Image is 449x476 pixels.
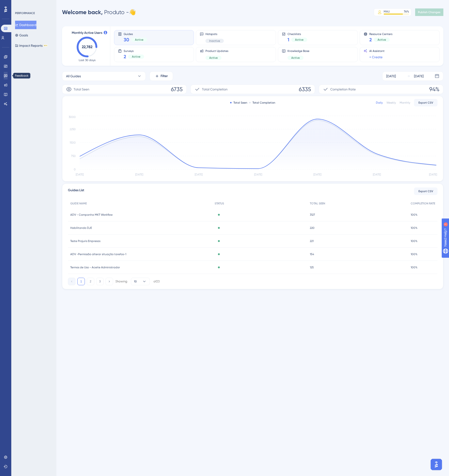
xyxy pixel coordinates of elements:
span: 100% [411,252,417,256]
span: Resource Centers [369,32,392,35]
span: Active [135,38,143,42]
button: Impact ReportsBETA [15,41,48,50]
span: AI Assistant [369,49,385,53]
span: 3127 [310,213,315,217]
div: MAU [384,10,390,13]
button: 2 [87,278,94,285]
button: 10 [131,278,150,285]
span: Guides [124,32,147,35]
tspan: [DATE] [313,173,321,176]
span: 30 [124,36,129,43]
span: ADV - Campanha MKT Workflow [70,213,113,217]
span: Product Updates [205,49,228,53]
button: Dashboard [15,21,36,29]
span: 220 [310,226,315,230]
tspan: 1500 [70,141,76,144]
span: 100% [411,213,417,217]
tspan: [DATE] [429,173,437,176]
span: Habilitando DJE [70,226,92,230]
tspan: 2250 [70,128,76,131]
div: Produto - 👋 [62,8,136,16]
span: 100% [411,239,417,243]
span: 94% [429,86,439,93]
button: Export CSV [414,99,437,106]
span: Active [295,38,303,42]
span: Filter [161,73,168,79]
span: Active [132,55,140,59]
button: Goals [15,31,28,39]
span: Completion Rate [330,86,356,92]
span: 2 [124,53,126,60]
span: Export CSV [418,189,433,193]
tspan: [DATE] [373,173,381,176]
span: COMPLETION RATE [411,202,435,205]
text: 22,782 [82,45,92,49]
button: All Guides [62,71,146,81]
div: Weekly [386,101,396,105]
span: 1 [288,36,289,43]
tspan: [DATE] [195,173,203,176]
button: Filter [150,71,173,81]
span: Active [291,56,300,60]
span: 125 [310,265,314,269]
span: 100% [411,265,417,269]
span: Guides List [68,187,84,195]
div: Showing [115,279,127,284]
span: Active [378,38,386,42]
span: STATUS [215,202,224,205]
span: 2 [369,36,372,43]
div: of 23 [154,279,160,284]
span: 100% [411,226,417,230]
span: ADV -Permissão alterar situação tarefas-1 [70,252,126,256]
span: Export CSV [418,101,433,105]
span: TOTAL SEEN [310,202,325,205]
div: [DATE] [414,73,424,79]
div: 1 [33,2,34,6]
span: Teste Projuris Empresas [70,239,100,243]
tspan: 750 [71,154,76,158]
div: Total Completion [249,101,275,105]
button: 3 [96,278,104,285]
span: 221 [310,239,314,243]
span: Surveys [124,49,144,52]
div: PERFORMANCE [15,11,35,15]
span: Termos de Uso - Aceite Administrador [70,265,120,269]
button: Publish Changes [415,8,443,16]
span: Need Help? [11,1,29,7]
button: 1 [77,278,85,285]
span: 6335 [299,86,311,93]
span: Knowledge Base [288,49,309,53]
div: 76 % [404,10,409,13]
tspan: [DATE] [76,173,84,176]
span: Active [209,56,218,60]
span: GUIDE NAME [70,202,87,205]
span: Publish Changes [418,10,441,14]
div: BETA [43,44,48,47]
div: Total Seen [230,101,247,105]
span: Hotspots [205,32,224,36]
span: All Guides [66,73,81,79]
span: Checklists [288,32,307,35]
span: Total Seen [74,86,89,92]
span: Last 30 days [79,58,95,62]
span: Inactive [209,39,220,43]
span: Monthly Active Users [72,30,102,36]
iframe: UserGuiding AI Assistant Launcher [429,457,443,472]
span: 154 [310,252,314,256]
div: [DATE] [386,73,396,79]
button: Export CSV [414,187,437,195]
tspan: [DATE] [135,173,143,176]
span: 6735 [171,86,183,93]
div: Daily [376,101,383,105]
a: + Create [369,54,382,60]
tspan: [DATE] [254,173,262,176]
span: 10 [134,280,137,283]
tspan: 3000 [69,115,76,119]
tspan: 0 [74,168,76,171]
span: Welcome back, [62,9,103,16]
span: Total Completion [202,86,228,92]
div: Monthly [400,101,410,105]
